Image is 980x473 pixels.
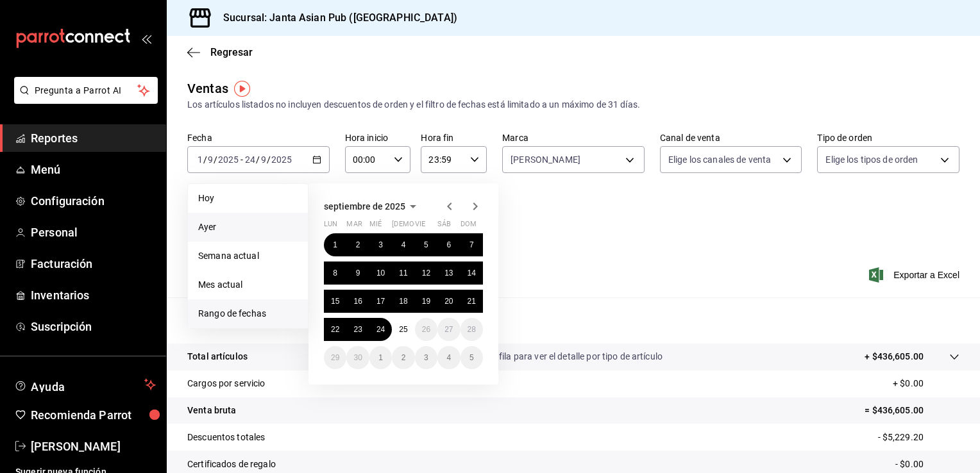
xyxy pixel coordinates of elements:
abbr: 29 de septiembre de 2025 [331,353,339,362]
input: -- [197,154,203,165]
span: [PERSON_NAME] [31,438,156,455]
abbr: 6 de septiembre de 2025 [446,240,451,249]
button: 13 de septiembre de 2025 [437,261,460,285]
abbr: 4 de septiembre de 2025 [401,240,406,249]
input: -- [244,154,256,165]
h3: Sucursal: Janta Asian Pub ([GEOGRAPHIC_DATA]) [213,10,457,26]
button: 15 de septiembre de 2025 [324,290,346,313]
span: Ayuda [31,377,139,392]
button: 1 de septiembre de 2025 [324,233,346,256]
span: Hoy [198,192,298,205]
button: 25 de septiembre de 2025 [392,318,414,341]
span: Suscripción [31,318,156,335]
span: Facturación [31,255,156,272]
abbr: 5 de octubre de 2025 [469,353,474,362]
input: ---- [271,154,292,165]
label: Fecha [187,133,330,142]
button: 3 de septiembre de 2025 [369,233,392,256]
abbr: 8 de septiembre de 2025 [333,269,337,278]
input: ---- [217,154,239,165]
abbr: 19 de septiembre de 2025 [422,297,430,306]
button: Regresar [187,46,253,58]
button: Tooltip marker [234,81,250,97]
span: septiembre de 2025 [324,201,405,212]
abbr: 17 de septiembre de 2025 [376,297,385,306]
button: open_drawer_menu [141,33,151,44]
button: 7 de septiembre de 2025 [460,233,483,256]
abbr: 4 de octubre de 2025 [446,353,451,362]
p: Total artículos [187,350,248,363]
span: Recomienda Parrot [31,406,156,424]
button: 24 de septiembre de 2025 [369,318,392,341]
abbr: 2 de octubre de 2025 [401,353,406,362]
a: Pregunta a Parrot AI [9,93,158,106]
button: 5 de septiembre de 2025 [415,233,437,256]
span: Elige los canales de venta [668,153,771,166]
span: - [241,154,243,165]
abbr: domingo [460,220,477,233]
span: Reportes [31,129,156,147]
abbr: 18 de septiembre de 2025 [399,297,407,306]
button: 8 de septiembre de 2025 [324,261,346,285]
abbr: 15 de septiembre de 2025 [331,297,339,306]
abbr: sábado [437,220,451,233]
button: 9 de septiembre de 2025 [346,261,369,285]
button: 3 de octubre de 2025 [415,346,437,369]
abbr: 14 de septiembre de 2025 [468,269,476,278]
abbr: 26 de septiembre de 2025 [422,325,430,334]
p: + $436,605.00 [865,350,924,363]
p: Resumen [187,313,959,328]
button: 16 de septiembre de 2025 [346,290,369,313]
span: Inventarios [31,286,156,304]
button: 14 de septiembre de 2025 [460,261,483,285]
p: Cargos por servicio [187,377,266,390]
span: Semana actual [198,249,298,263]
abbr: 3 de septiembre de 2025 [378,240,383,249]
abbr: 25 de septiembre de 2025 [399,325,407,334]
button: 28 de septiembre de 2025 [460,318,483,341]
abbr: 2 de septiembre de 2025 [356,240,360,249]
button: 6 de septiembre de 2025 [437,233,460,256]
label: Tipo de orden [817,133,959,142]
button: 11 de septiembre de 2025 [392,261,414,285]
button: 17 de septiembre de 2025 [369,290,392,313]
abbr: 30 de septiembre de 2025 [353,353,362,362]
button: 20 de septiembre de 2025 [437,290,460,313]
button: 4 de septiembre de 2025 [392,233,414,256]
button: 12 de septiembre de 2025 [415,261,437,285]
span: / [256,154,260,165]
span: Mes actual [198,278,298,292]
p: Certificados de regalo [187,458,276,471]
abbr: 1 de octubre de 2025 [378,353,383,362]
abbr: 24 de septiembre de 2025 [376,325,385,334]
button: 29 de septiembre de 2025 [324,346,346,369]
p: - $0.00 [895,458,959,471]
span: Pregunta a Parrot AI [35,84,138,97]
abbr: 21 de septiembre de 2025 [468,297,476,306]
abbr: 13 de septiembre de 2025 [444,269,453,278]
span: Exportar a Excel [872,267,959,283]
button: 27 de septiembre de 2025 [437,318,460,341]
button: 23 de septiembre de 2025 [346,318,369,341]
span: / [267,154,271,165]
input: -- [260,154,267,165]
p: Descuentos totales [187,431,265,444]
span: Elige los tipos de orden [825,153,918,166]
input: -- [207,154,214,165]
abbr: 9 de septiembre de 2025 [356,269,360,278]
abbr: 3 de octubre de 2025 [424,353,428,362]
button: 19 de septiembre de 2025 [415,290,437,313]
abbr: 22 de septiembre de 2025 [331,325,339,334]
abbr: 7 de septiembre de 2025 [469,240,474,249]
p: - $5,229.20 [878,431,959,444]
abbr: 12 de septiembre de 2025 [422,269,430,278]
button: 18 de septiembre de 2025 [392,290,414,313]
p: = $436,605.00 [865,404,959,417]
label: Canal de venta [660,133,802,142]
button: 1 de octubre de 2025 [369,346,392,369]
abbr: viernes [415,220,425,233]
button: 10 de septiembre de 2025 [369,261,392,285]
div: Los artículos listados no incluyen descuentos de orden y el filtro de fechas está limitado a un m... [187,98,959,112]
abbr: 20 de septiembre de 2025 [444,297,453,306]
button: 21 de septiembre de 2025 [460,290,483,313]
